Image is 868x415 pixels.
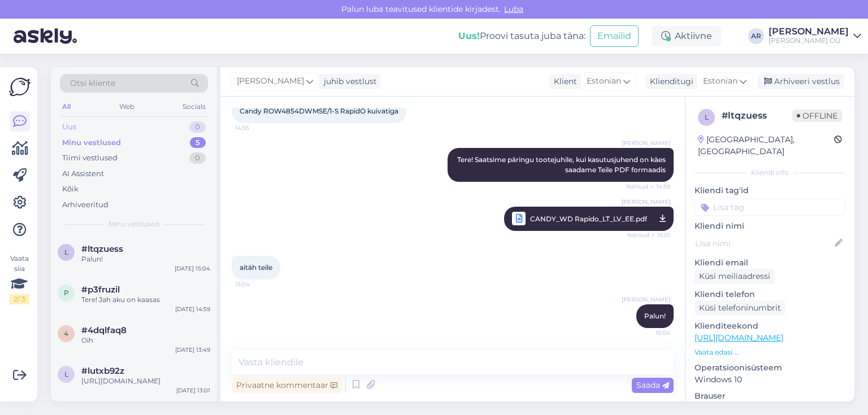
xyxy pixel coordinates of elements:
[458,30,480,41] b: Uus!
[695,220,845,232] p: Kliendi nimi
[695,269,775,284] div: Küsi meiliaadressi
[627,228,670,242] span: Nähtud ✓ 15:01
[504,207,674,231] a: [PERSON_NAME]CANDY_WD Rapido_LT_LV_EE.pdfNähtud ✓ 15:01
[81,325,127,335] span: #4dqlfaq8
[703,75,737,88] span: Estonian
[457,155,667,174] span: Tere! Saatsime päringu tootejuhile, kui kasutusjuhend on käes saadame Teile PDF formaadis
[698,134,834,158] div: [GEOGRAPHIC_DATA], [GEOGRAPHIC_DATA]
[695,362,845,374] p: Operatsioonisüsteem
[695,168,845,178] div: Kliendi info
[645,76,693,88] div: Klienditugi
[705,113,709,121] span: l
[695,374,845,386] p: Windows 10
[81,366,124,376] span: #lutxb92z
[458,29,585,43] div: Proovi tasuta juba täna:
[60,99,73,114] div: All
[695,289,845,300] p: Kliendi telefon
[622,295,670,304] span: [PERSON_NAME]
[81,295,210,305] div: Tere! Jah aku on kaasas
[81,244,123,254] span: #ltqzuess
[549,76,577,88] div: Klient
[695,320,845,332] p: Klienditeekond
[628,329,670,337] span: 15:04
[652,26,721,46] div: Aktiivne
[9,254,29,304] div: Vaata siia
[769,27,849,36] div: [PERSON_NAME]
[237,75,304,88] span: [PERSON_NAME]
[695,347,845,357] p: Vaata edasi ...
[695,390,845,402] p: Brauser
[722,109,792,123] div: # ltqzuess
[695,185,845,196] p: Kliendi tag'id
[695,333,783,343] a: [URL][DOMAIN_NAME]
[9,76,31,98] img: Askly Logo
[175,264,210,273] div: [DATE] 15:04
[117,99,137,114] div: Web
[108,219,159,229] span: Minu vestlused
[622,198,670,206] span: [PERSON_NAME]
[176,386,210,395] div: [DATE] 13:01
[189,121,206,133] div: 0
[64,248,68,256] span: l
[240,107,398,115] span: Candy ROW4854DWMSE/1-S RapidÓ kuivatiga
[62,184,79,195] div: Kõik
[769,27,861,45] a: [PERSON_NAME][PERSON_NAME] OÜ
[636,380,669,390] span: Saada
[792,110,842,122] span: Offline
[70,77,115,89] span: Otsi kliente
[81,376,210,386] div: [URL][DOMAIN_NAME]
[175,346,210,354] div: [DATE] 13:49
[235,280,277,289] span: 15:04
[62,121,76,133] div: Uus
[748,28,764,44] div: AR
[626,182,670,191] span: Nähtud ✓ 14:59
[81,285,120,295] span: #p3fruzil
[769,36,849,45] div: [PERSON_NAME] OÜ
[232,378,342,393] div: Privaatne kommentaar
[695,257,845,269] p: Kliendi email
[62,199,108,211] div: Arhiveeritud
[189,152,206,164] div: 0
[319,76,377,88] div: juhib vestlust
[590,25,639,47] button: Emailid
[81,254,210,264] div: Palun!
[81,335,210,346] div: Oih
[64,289,69,297] span: p
[64,329,68,338] span: 4
[501,4,527,14] span: Luba
[9,294,29,304] div: 2 / 3
[644,312,666,320] span: Palun!
[64,370,68,378] span: l
[695,199,845,216] input: Lisa tag
[190,137,206,148] div: 5
[62,137,121,148] div: Minu vestlused
[622,139,670,147] span: [PERSON_NAME]
[240,263,272,272] span: aitäh teile
[235,124,277,132] span: 14:55
[62,152,118,164] div: Tiimi vestlused
[757,74,844,89] div: Arhiveeri vestlus
[180,99,208,114] div: Socials
[175,305,210,313] div: [DATE] 14:59
[587,75,621,88] span: Estonian
[695,300,785,316] div: Küsi telefoninumbrit
[530,212,647,226] span: CANDY_WD Rapido_LT_LV_EE.pdf
[695,237,832,250] input: Lisa nimi
[62,168,104,180] div: AI Assistent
